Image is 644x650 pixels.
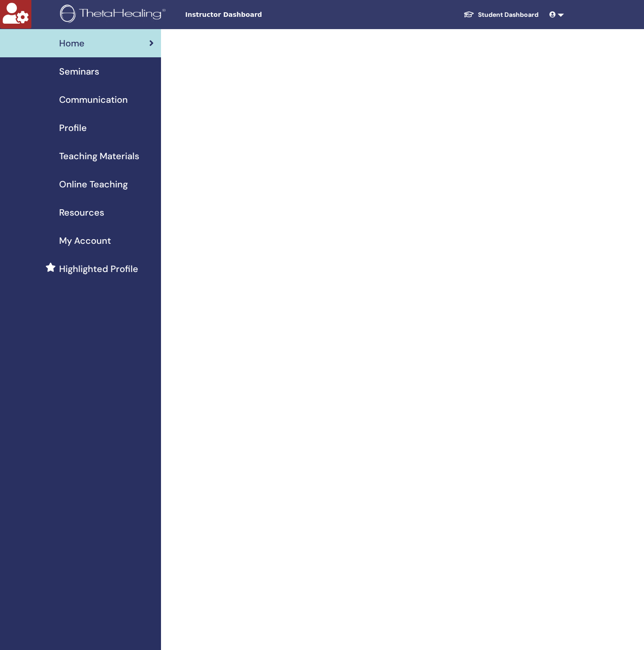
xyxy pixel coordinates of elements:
span: Communication [59,93,128,106]
span: My Account [59,234,111,247]
span: Profile [59,121,87,135]
span: Home [59,36,85,50]
span: Resources [59,206,104,219]
span: Teaching Materials [59,149,139,163]
a: Student Dashboard [456,6,546,23]
img: logo.png [60,5,169,25]
span: Seminars [59,65,99,78]
span: Highlighted Profile [59,262,138,276]
img: graduation-cap-white.svg [463,10,474,18]
span: Instructor Dashboard [185,10,322,20]
span: Online Teaching [59,177,128,191]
